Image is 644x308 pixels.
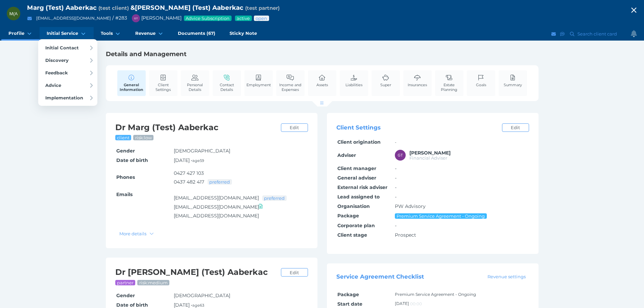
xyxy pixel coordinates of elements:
span: - [395,165,397,171]
span: Tools [101,30,113,36]
span: & [PERSON_NAME] (Test) Aaberkac [130,4,243,11]
a: Super [379,70,393,91]
span: Insurances [408,82,427,87]
span: Corporate plan [337,222,375,229]
span: Income and Expenses [278,82,303,92]
span: M(A [9,11,18,16]
a: 0427 427 103 [174,170,204,176]
span: Client Settings [151,82,176,92]
span: Phones [116,174,135,180]
span: [PERSON_NAME] [128,15,182,21]
button: Search client card [567,30,620,38]
span: Preferred name [98,5,129,11]
span: Financial Adviser [409,155,447,161]
a: Revenue settings [484,273,529,280]
span: Search client card [576,31,620,37]
span: Personal Details [183,82,208,92]
span: Client origination [337,139,381,145]
a: Profile [1,27,40,41]
span: client [117,135,130,140]
span: [DEMOGRAPHIC_DATA] [174,148,230,154]
a: Personal Details [181,70,209,96]
a: Initial Service [40,27,93,41]
span: Advice [45,82,61,88]
span: External risk adviser [337,184,387,190]
a: Insurances [406,70,429,91]
span: Goals [476,82,486,87]
span: Advice status: Review not yet booked in [255,16,268,21]
span: Super [380,82,391,87]
td: - [394,138,529,147]
a: Liabilities [344,70,364,91]
span: Client stage [337,232,367,238]
span: partner [117,280,134,285]
span: PW Advisory [395,203,426,209]
span: Contact Details [214,82,239,92]
span: Advice Subscription [185,16,230,21]
span: Assets [316,82,328,87]
a: Assets [315,70,330,91]
h2: Dr [PERSON_NAME] (Test) Aaberkac [115,267,278,278]
span: Discovery [45,57,69,63]
span: General Information [119,82,144,92]
span: Adviser [337,152,356,158]
span: Revenue settings [484,274,528,279]
span: Sticky Note [230,30,257,36]
span: General adviser [337,175,376,181]
a: Summary [502,70,524,91]
span: 00:00 [410,301,422,306]
span: - [395,194,397,200]
span: Premium Service Agreement - Ongoing [396,213,485,219]
span: Implementation [45,95,83,100]
a: Documents (67) [171,27,222,41]
div: Grant Teakle [132,14,140,22]
span: Employment [246,82,271,87]
span: Initial Service [47,30,78,36]
span: Profile [8,30,24,36]
a: Contact Details [213,70,241,96]
span: Grant Teakle [409,150,451,156]
span: Marg (Test) Aaberkac [27,4,97,11]
span: Client manager [337,165,376,171]
a: [EMAIL_ADDRESS][DOMAIN_NAME] [36,16,111,21]
span: Gender [116,292,135,299]
a: Edit [281,268,308,277]
small: age 63 [192,303,204,308]
span: Organisation [337,203,370,209]
span: [DATE] • [174,157,204,163]
span: Preferred name [245,5,280,11]
button: SMS [559,30,566,38]
span: - [395,184,397,190]
span: Emails [116,191,133,197]
span: Service Agreement Checklist [336,274,424,280]
span: Liabilities [345,82,362,87]
span: preferred [209,179,231,185]
span: GT [398,153,403,157]
span: GT [134,17,138,20]
span: Summary [504,82,522,87]
a: 0437 482 417 [174,179,204,185]
a: [EMAIL_ADDRESS][DOMAIN_NAME] [174,204,259,210]
span: [DATE] • [174,302,204,308]
a: Edit [502,123,529,132]
span: Prospect [395,232,416,238]
a: [EMAIL_ADDRESS][DOMAIN_NAME] [174,195,259,201]
span: preferred [264,195,285,201]
span: - [395,175,397,181]
a: [EMAIL_ADDRESS][DOMAIN_NAME] [174,213,259,219]
span: Revenue [135,30,156,36]
span: / # 283 [112,15,127,21]
span: - [395,222,397,229]
span: Edit [287,125,302,130]
a: Revenue [128,27,171,41]
span: risk: medium [139,280,168,285]
td: Premium Service Agreement - Ongoing [394,290,529,299]
span: Date of birth [116,157,148,163]
a: Client Settings [149,70,177,96]
span: Estate Planning [437,82,462,92]
span: [DEMOGRAPHIC_DATA] [174,292,230,299]
button: Email [550,30,557,38]
span: Edit [287,270,302,275]
span: Client Settings [336,124,381,131]
span: Initial Contact [45,45,79,50]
